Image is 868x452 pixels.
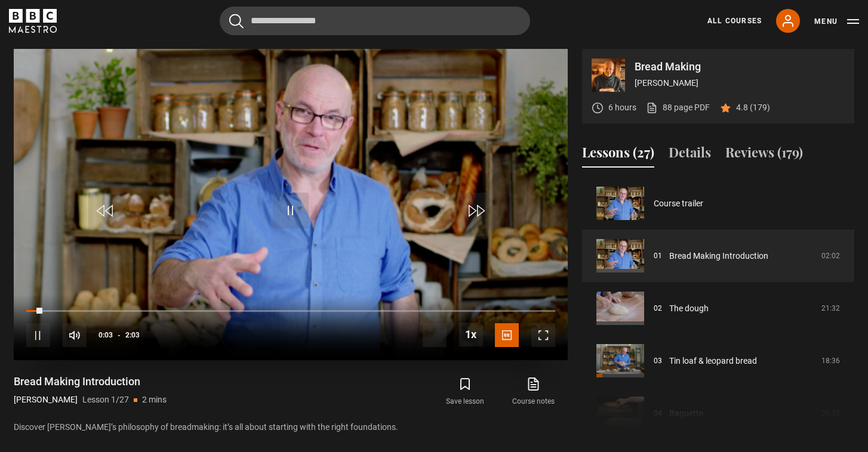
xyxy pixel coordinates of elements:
[669,143,711,168] button: Details
[14,421,568,434] p: Discover [PERSON_NAME]’s philosophy of breadmaking: it’s all about starting with the right founda...
[26,323,50,347] button: Pause
[431,374,499,409] button: Save lesson
[669,302,709,315] a: The dough
[635,61,845,72] p: Bread Making
[814,16,859,27] button: Toggle navigation
[26,310,555,312] div: Progress Bar
[14,49,568,360] video-js: Video Player
[82,394,129,406] p: Lesson 1/27
[9,9,57,33] svg: BBC Maestro
[229,14,244,29] button: Submit the search query
[14,394,78,406] p: [PERSON_NAME]
[725,143,803,168] button: Reviews (179)
[14,374,167,389] h1: Bread Making Introduction
[531,323,555,347] button: Fullscreen
[736,101,770,114] p: 4.8 (179)
[582,143,654,168] button: Lessons (27)
[669,355,757,367] a: Tin loaf & leopard bread
[500,374,568,409] a: Course notes
[669,250,768,262] a: Bread Making Introduction
[635,77,845,89] p: [PERSON_NAME]
[646,101,710,114] a: 88 page PDF
[125,324,140,346] span: 2:03
[459,323,483,346] button: Playback Rate
[707,16,762,26] a: All Courses
[608,101,636,114] p: 6 hours
[99,324,113,346] span: 0:03
[654,197,703,210] a: Course trailer
[63,323,87,347] button: Mute
[220,7,530,35] input: Search
[423,323,447,347] button: Next Lesson
[118,331,121,339] span: -
[495,323,519,347] button: Captions
[142,394,167,406] p: 2 mins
